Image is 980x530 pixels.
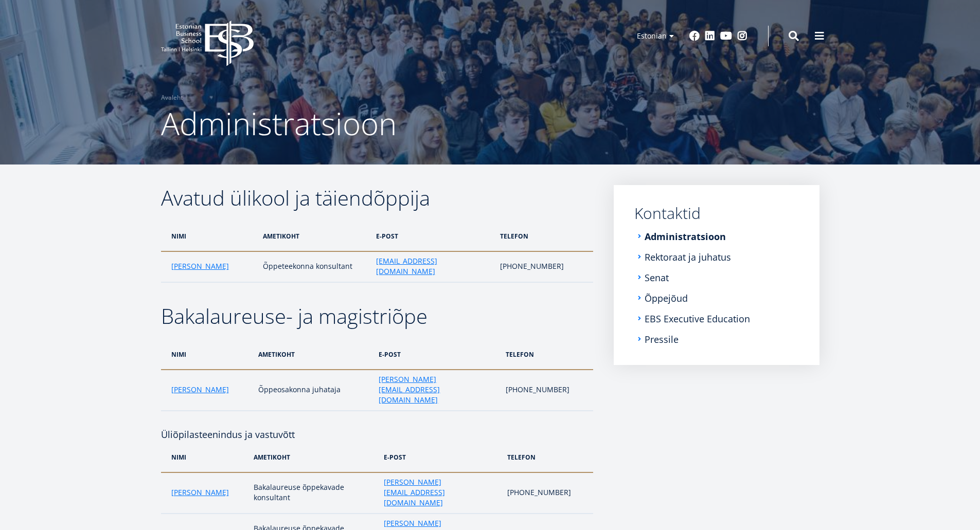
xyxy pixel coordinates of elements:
a: Rektoraat ja juhatus [645,252,731,262]
a: [PERSON_NAME][EMAIL_ADDRESS][DOMAIN_NAME] [384,477,497,508]
th: telefon [502,442,593,472]
td: [PHONE_NUMBER] [501,370,593,411]
td: Bakalaureuse õppekavade konsultant [248,472,379,514]
a: Kontaktid [634,206,799,221]
th: e-post [379,442,502,472]
a: Facebook [689,31,700,41]
a: Linkedin [705,31,715,41]
a: [PERSON_NAME][EMAIL_ADDRESS][DOMAIN_NAME] [379,374,495,405]
th: nimi [161,442,248,472]
span: Administratsioon [161,102,397,144]
h2: Avatud ülikool ja täiendõppija [161,185,593,211]
a: [EMAIL_ADDRESS][DOMAIN_NAME] [376,256,490,277]
a: [PERSON_NAME] [171,261,229,271]
a: Pressile [645,334,679,344]
th: telefon [495,221,593,251]
th: ametikoht [253,339,374,370]
a: Instagram [737,31,747,41]
th: e-post [373,339,500,370]
th: nimi [161,221,258,251]
a: Õppejõud [645,293,688,303]
th: nimi [161,339,253,370]
a: [PERSON_NAME] [171,487,229,498]
h4: Üliõpilasteenindus ja vastuvõtt [161,411,593,442]
a: Youtube [720,31,732,41]
h2: Bakalaureuse- ja magistriõpe [161,303,593,329]
td: [PHONE_NUMBER] [502,472,593,514]
a: EBS Executive Education [645,314,750,324]
th: telefon [501,339,593,370]
a: Avaleht [161,93,183,103]
a: Senat [645,272,669,283]
td: Õppeteekonna konsultant [258,251,371,282]
td: Õppeosakonna juhataja [253,370,374,411]
td: [PHONE_NUMBER] [495,251,593,282]
a: Administratsioon [645,231,726,242]
th: ametikoht [248,442,379,472]
th: e-post [371,221,495,251]
a: [PERSON_NAME] [171,385,229,395]
th: ametikoht [258,221,371,251]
